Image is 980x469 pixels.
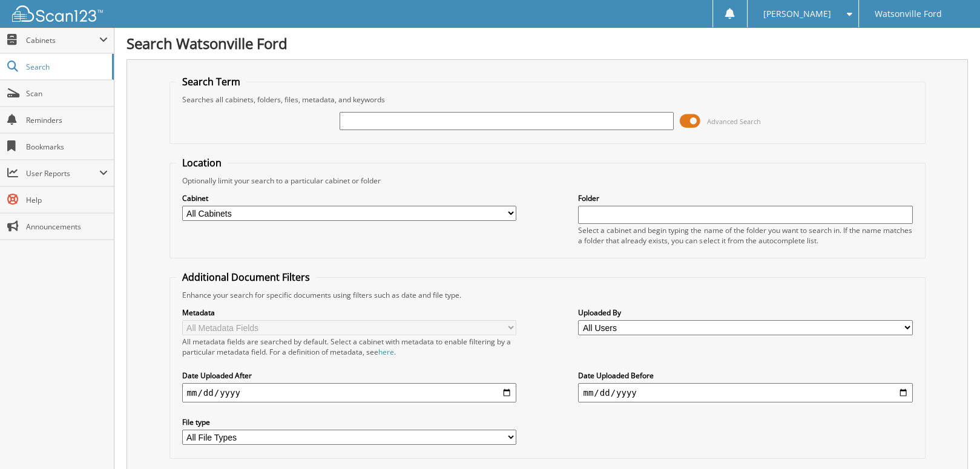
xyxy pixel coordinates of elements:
span: [PERSON_NAME] [763,10,831,18]
span: Cabinets [26,35,99,45]
label: Cabinet [182,193,516,203]
label: Metadata [182,307,516,318]
span: Bookmarks [26,142,108,152]
span: Help [26,195,108,205]
img: scan123-logo-white.svg [12,5,103,22]
span: Search [26,62,106,72]
span: Watsonville Ford [875,10,942,18]
label: Date Uploaded After [182,370,516,381]
input: start [182,383,516,402]
legend: Location [176,156,228,169]
span: User Reports [26,168,99,179]
a: here [378,347,394,357]
div: All metadata fields are searched by default. Select a cabinet with metadata to enable filtering b... [182,336,516,357]
div: Optionally limit your search to a particular cabinet or folder [176,175,919,186]
legend: Additional Document Filters [176,271,316,284]
h1: Search Watsonville Ford [127,33,968,53]
div: Enhance your search for specific documents using filters such as date and file type. [176,290,919,300]
span: Announcements [26,221,108,232]
label: Uploaded By [578,307,912,318]
label: Date Uploaded Before [578,370,912,381]
span: Advanced Search [707,117,761,126]
legend: Search Term [176,75,246,88]
div: Searches all cabinets, folders, files, metadata, and keywords [176,94,919,105]
span: Scan [26,88,108,99]
label: File type [182,417,516,427]
span: Reminders [26,115,108,125]
input: end [578,383,912,402]
div: Select a cabinet and begin typing the name of the folder you want to search in. If the name match... [578,225,912,246]
label: Folder [578,193,912,203]
iframe: Chat Widget [919,411,980,469]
